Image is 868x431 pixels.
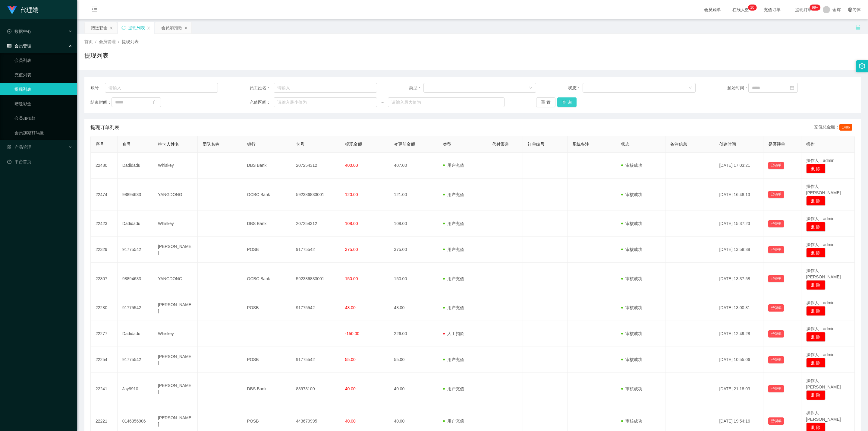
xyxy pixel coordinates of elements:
[492,142,509,147] span: 代付渠道
[848,8,852,12] i: 图标: global
[153,153,198,179] td: Whiskey
[443,276,464,281] span: 用户充值
[250,99,274,106] span: 充值区间：
[242,263,291,295] td: OCBC Bank
[621,142,630,147] span: 状态
[291,237,340,263] td: 91775542
[242,237,291,263] td: POSB
[153,179,198,211] td: YANGDONG
[806,358,826,368] button: 删 除
[409,85,423,91] span: 类型：
[806,332,826,342] button: 删 除
[388,97,504,107] input: 请输入最大值为
[91,211,118,237] td: 22423
[748,5,756,11] sup: 10
[242,295,291,321] td: POSB
[158,142,179,147] span: 持卡人姓名
[7,44,11,48] i: 图标: table
[7,29,11,33] i: 图标: check-circle-o
[714,153,763,179] td: [DATE] 17:03:21
[768,304,784,312] button: 已锁单
[621,386,642,391] span: 审核成功
[806,410,841,422] span: 操作人：[PERSON_NAME]
[443,221,464,226] span: 用户充值
[768,275,784,282] button: 已锁单
[345,331,359,336] span: -150.00
[118,321,153,347] td: Dadidadu
[203,142,219,147] span: 团队名称
[529,86,533,90] i: 图标: down
[95,39,96,44] span: /
[345,192,358,197] span: 120.00
[345,386,356,391] span: 40.00
[121,26,126,30] i: 图标: sync
[389,263,438,295] td: 150.00
[122,142,131,147] span: 账号
[389,237,438,263] td: 375.00
[752,5,754,11] p: 0
[96,142,104,147] span: 序号
[153,211,198,237] td: Whiskey
[389,295,438,321] td: 48.00
[105,83,218,93] input: 请输入
[153,347,198,373] td: [PERSON_NAME]
[394,142,415,147] span: 变更前金额
[118,347,153,373] td: 91775542
[806,242,835,247] span: 操作人：admin
[714,321,763,347] td: [DATE] 12:49:28
[14,127,72,139] a: 会员加减打码量
[727,85,748,91] span: 起始时间：
[750,5,752,11] p: 1
[389,153,438,179] td: 407.00
[345,357,356,362] span: 55.00
[291,373,340,405] td: 88973100
[528,142,545,147] span: 订单编号
[621,247,642,252] span: 审核成功
[443,142,451,147] span: 类型
[90,99,112,106] span: 结束时间：
[714,373,763,405] td: [DATE] 21:18:03
[377,99,388,106] span: ~
[153,321,198,347] td: Whiskey
[7,156,72,168] a: 图标: dashboard平台首页
[153,237,198,263] td: [PERSON_NAME]
[621,305,642,310] span: 审核成功
[153,373,198,405] td: [PERSON_NAME]
[806,352,835,357] span: 操作人：admin
[7,6,17,14] img: logo.9652507e.png
[7,7,39,12] a: 代理端
[128,22,145,33] div: 提现列表
[345,305,356,310] span: 48.00
[806,390,826,400] button: 删 除
[806,280,826,290] button: 删 除
[161,22,182,33] div: 会员加扣款
[84,51,108,60] h1: 提现列表
[14,83,72,95] a: 提现列表
[20,0,39,20] h1: 代理端
[91,153,118,179] td: 22480
[291,153,340,179] td: 207254312
[91,321,118,347] td: 22277
[291,263,340,295] td: 592386833001
[7,145,31,150] span: 产品管理
[118,179,153,211] td: 98894633
[806,216,835,221] span: 操作人：admin
[443,419,464,423] span: 用户充值
[345,142,362,147] span: 提现金额
[389,347,438,373] td: 55.00
[806,326,835,331] span: 操作人：admin
[389,211,438,237] td: 108.00
[90,124,119,131] span: 提现订单列表
[768,220,784,227] button: 已锁单
[768,417,784,425] button: 已锁单
[118,39,119,44] span: /
[792,8,815,12] span: 提现订单
[389,179,438,211] td: 121.00
[621,276,642,281] span: 审核成功
[790,86,794,90] i: 图标: calendar
[7,43,31,48] span: 会员管理
[99,39,116,44] span: 会员管理
[291,211,340,237] td: 207254312
[242,153,291,179] td: DBS Bank
[91,179,118,211] td: 22474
